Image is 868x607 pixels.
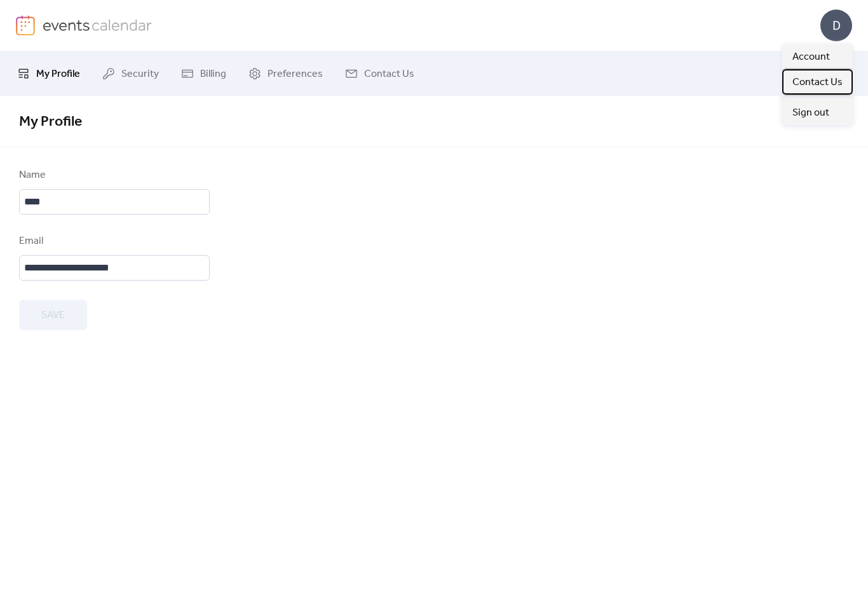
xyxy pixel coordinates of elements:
span: Security [121,67,159,82]
a: Preferences [239,57,332,91]
img: logo [16,15,35,36]
a: Security [93,57,168,91]
span: Sign out [792,105,829,121]
div: Email [19,234,207,249]
a: My Profile [8,57,90,91]
span: My Profile [36,67,80,82]
a: Billing [172,57,236,91]
a: Contact Us [336,57,424,91]
span: Contact Us [792,75,843,90]
span: My Profile [19,108,82,136]
a: Contact Us [782,69,853,95]
span: Contact Us [364,67,414,82]
div: Name [19,168,207,183]
div: D [820,10,852,41]
img: logo-type [43,15,153,34]
span: Billing [200,67,226,82]
span: Account [792,50,830,65]
span: Preferences [268,67,323,82]
a: Account [782,44,853,69]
